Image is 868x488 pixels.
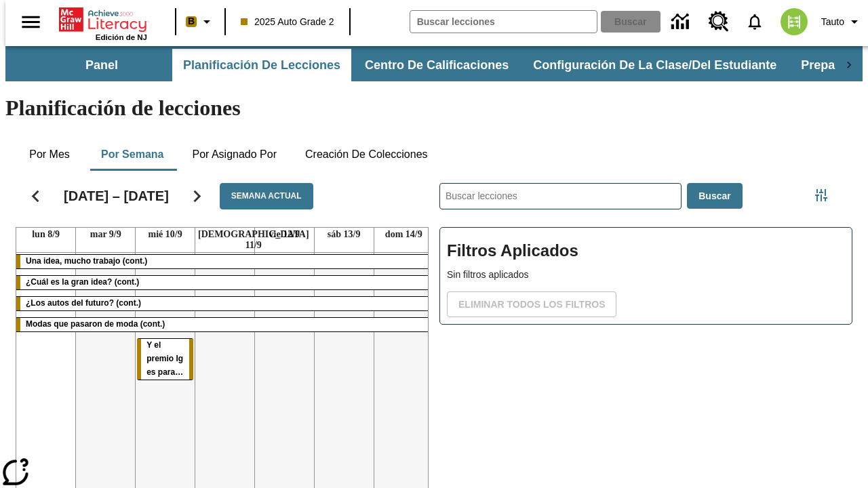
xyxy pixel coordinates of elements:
[241,15,334,29] span: 2025 Auto Grade 2
[522,49,787,81] button: Configuración de la clase/del estudiante
[16,318,433,331] div: Modas que pasaron de moda (cont.)
[26,256,147,266] span: Una idea, mucho trabajo (cont.)
[816,9,868,34] button: Perfil/Configuración
[821,15,844,29] span: Tauto
[26,298,141,308] span: ¿Los autos del futuro? (cont.)
[410,11,597,33] input: Buscar campo
[325,228,363,241] a: 13 de septiembre de 2025
[447,235,845,268] h2: Filtros Aplicados
[18,179,53,213] button: Regresar
[701,3,737,40] a: Centro de recursos, Se abrirá en una pestaña nueva.
[16,255,433,268] div: Una idea, mucho trabajo (cont.)
[64,188,169,204] h2: [DATE] – [DATE]
[96,33,147,41] span: Edición de NJ
[188,13,195,30] span: B
[5,96,863,121] h1: Planificación de lecciones
[180,179,214,213] button: Seguir
[267,228,303,241] a: 12 de septiembre de 2025
[26,277,139,287] span: ¿Cuál es la gran idea? (cont.)
[737,4,772,39] a: Notificaciones
[181,138,288,171] button: Por asignado por
[33,49,835,81] div: Subbarra de navegación
[220,183,313,209] button: Semana actual
[808,182,835,209] button: Menú lateral de filtros
[180,9,220,34] button: Boost El color de la clase es anaranjado claro. Cambiar el color de la clase.
[447,268,845,282] p: Sin filtros aplicados
[34,49,170,81] button: Panel
[59,5,147,41] div: Portada
[26,319,165,329] span: Modas que pasaron de moda (cont.)
[16,138,83,171] button: Por mes
[146,228,185,241] a: 10 de septiembre de 2025
[354,49,519,81] button: Centro de calificaciones
[781,8,808,35] img: avatar image
[90,138,174,171] button: Por semana
[87,228,124,241] a: 9 de septiembre de 2025
[146,340,183,377] span: Y el premio Ig es para…
[663,3,701,41] a: Centro de información
[172,49,351,81] button: Planificación de lecciones
[439,227,852,325] div: Filtros Aplicados
[772,4,816,39] button: Escoja un nuevo avatar
[5,46,863,81] div: Subbarra de navegación
[835,49,863,81] div: Pestañas siguientes
[59,6,147,33] a: Portada
[16,276,433,289] div: ¿Cuál es la gran idea? (cont.)
[29,228,62,241] a: 8 de septiembre de 2025
[382,228,425,241] a: 14 de septiembre de 2025
[195,228,312,252] a: 11 de septiembre de 2025
[11,2,51,42] button: Abrir el menú lateral
[440,184,681,209] input: Buscar lecciones
[137,339,193,380] div: Y el premio Ig es para…
[16,297,433,310] div: ¿Los autos del futuro? (cont.)
[294,138,439,171] button: Creación de colecciones
[687,183,742,209] button: Buscar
